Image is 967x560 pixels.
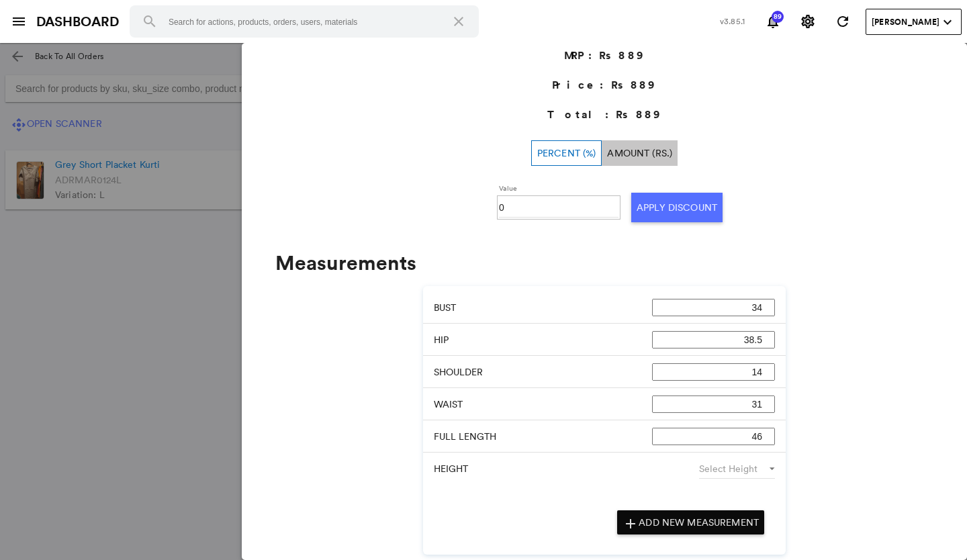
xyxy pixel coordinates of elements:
[720,15,745,27] span: v3.85.1
[623,516,639,532] md-icon: add
[5,8,32,35] button: open sidebar
[765,13,781,30] md-icon: notifications
[939,14,956,30] md-icon: expand_more
[866,9,962,35] button: User
[434,301,652,314] p: BUST
[652,363,775,381] input: SHOULDER
[434,462,699,475] p: HEIGHT
[531,140,602,166] button: Percent (%)
[631,193,723,222] button: Apply Discount
[800,13,816,30] md-icon: settings
[434,333,652,346] p: HIP
[134,5,166,38] button: Search
[652,395,775,413] input: WAIST
[872,16,939,28] span: [PERSON_NAME]
[602,140,678,166] button: Amount (Rs.)
[275,252,416,274] h2: Measurements
[434,430,652,443] p: FULL LENGTH
[699,459,775,479] md-select: Select Height
[794,8,821,35] button: Settings
[771,13,784,20] span: 89
[617,510,764,534] button: addAdd New Measurement
[451,13,467,30] md-icon: close
[434,365,652,379] p: SHOULDER
[499,197,618,218] input: Value
[652,299,775,316] input: BUST
[547,107,661,123] h6: Total : Rs 889
[652,428,775,445] input: FULL LENGTH
[142,13,158,30] md-icon: search
[652,331,775,348] input: HIP
[443,5,475,38] button: Clear
[434,398,652,411] p: WAIST
[11,13,27,30] md-icon: menu
[639,516,759,528] span: Add New Measurement
[829,8,856,35] button: Refresh State
[835,13,851,30] md-icon: refresh
[552,77,656,93] h6: Price : Rs 889
[130,5,479,38] input: Search for actions, products, orders, users, materials
[564,48,645,64] h6: MRP : Rs 889
[759,8,786,35] button: Notifications
[36,12,119,32] a: DASHBOARD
